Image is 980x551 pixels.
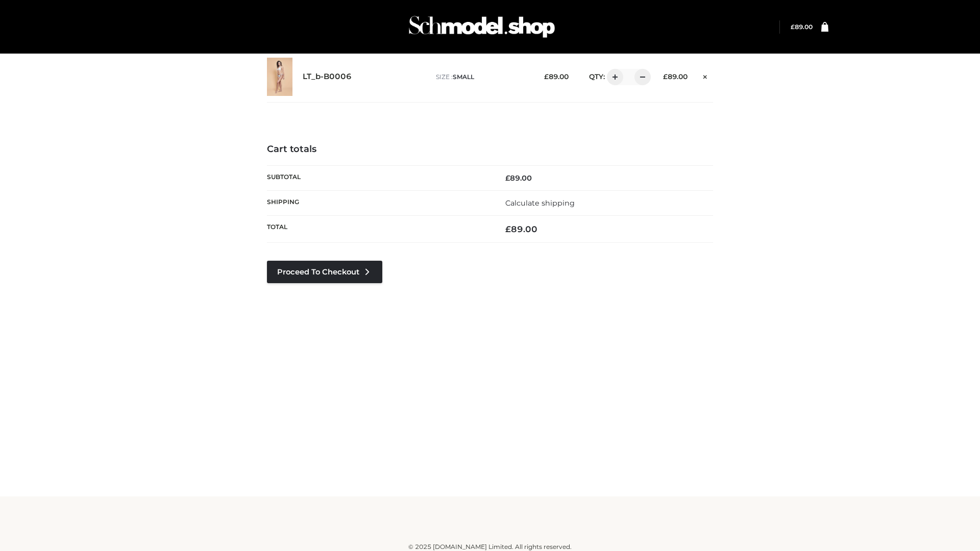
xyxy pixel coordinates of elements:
p: size : [436,72,528,82]
a: £89.00 [791,23,813,31]
h4: Cart totals [267,144,713,155]
span: £ [505,224,511,234]
bdi: 89.00 [663,72,688,81]
a: Proceed to Checkout [267,261,382,283]
img: Schmodel Admin 964 [405,7,558,47]
span: £ [791,23,795,31]
a: LT_b-B0006 [303,72,352,82]
span: SMALL [453,73,474,81]
th: Subtotal [267,165,490,190]
th: Total [267,216,490,243]
bdi: 89.00 [544,72,569,81]
bdi: 89.00 [791,23,813,31]
a: Calculate shipping [505,198,575,208]
a: Remove this item [698,69,713,82]
th: Shipping [267,190,490,215]
span: £ [544,72,549,81]
div: QTY: [579,69,647,85]
span: £ [505,173,510,183]
bdi: 89.00 [505,173,532,183]
bdi: 89.00 [505,224,537,234]
span: £ [663,72,668,81]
